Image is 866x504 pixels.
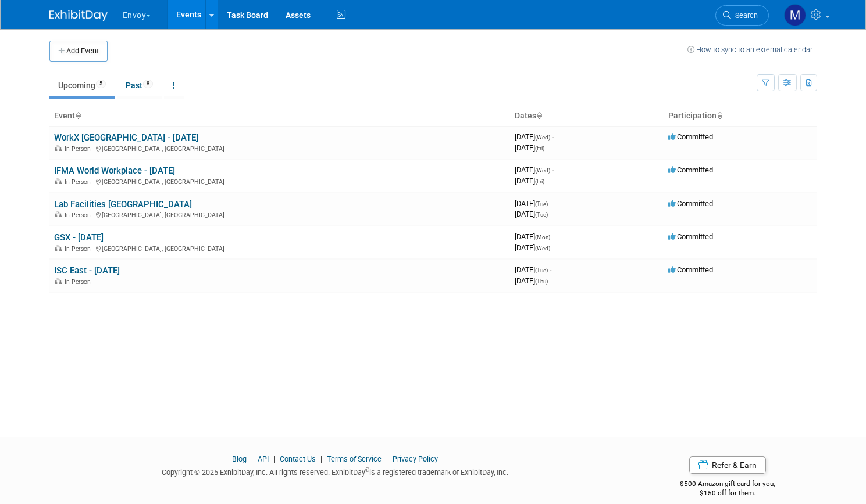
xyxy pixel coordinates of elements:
a: Blog [232,455,247,463]
a: Sort by Start Date [536,111,542,120]
div: $500 Amazon gift card for you, [638,471,817,498]
img: In-Person Event [55,245,62,251]
th: Participation [664,106,817,126]
span: | [318,455,325,463]
img: In-Person Event [55,278,62,284]
a: Sort by Event Name [75,111,81,120]
a: Terms of Service [327,455,382,463]
div: [GEOGRAPHIC_DATA], [GEOGRAPHIC_DATA] [54,143,505,153]
a: API [258,455,269,463]
a: Lab Facilities [GEOGRAPHIC_DATA] [54,199,192,210]
span: | [383,455,391,463]
span: In-Person [65,245,94,253]
img: In-Person Event [55,211,62,217]
span: [DATE] [515,143,544,152]
span: | [270,455,278,463]
span: [DATE] [515,132,554,141]
span: Committed [668,265,713,274]
div: [GEOGRAPHIC_DATA], [GEOGRAPHIC_DATA] [54,177,505,186]
sup: ® [365,467,369,473]
a: WorkX [GEOGRAPHIC_DATA] - [DATE] [54,132,198,143]
span: [DATE] [515,265,551,274]
th: Event [49,106,510,126]
a: Past8 [117,74,162,96]
span: - [550,199,551,208]
span: (Mon) [535,234,550,240]
img: In-Person Event [55,178,62,184]
img: In-Person Event [55,145,62,151]
button: Add Event [49,41,108,62]
a: Upcoming5 [49,74,115,96]
span: (Fri) [535,145,544,152]
span: Committed [668,165,713,174]
span: [DATE] [515,232,554,241]
span: (Tue) [535,267,548,273]
span: (Wed) [535,167,550,174]
span: (Wed) [535,134,550,141]
a: Contact Us [280,455,316,463]
span: - [552,165,554,174]
span: 5 [96,80,106,88]
span: 8 [143,80,153,88]
span: Committed [668,199,713,208]
a: Privacy Policy [393,455,438,463]
a: Refer & Earn [689,456,766,474]
div: $150 off for them. [638,488,817,498]
span: In-Person [65,211,94,219]
span: - [552,232,554,241]
span: [DATE] [515,199,551,208]
span: In-Person [65,178,94,186]
th: Dates [510,106,664,126]
img: ExhibitDay [49,10,108,21]
a: Search [715,5,769,26]
a: How to sync to an external calendar... [687,45,817,54]
span: | [248,455,256,463]
span: Committed [668,132,713,141]
span: (Tue) [535,201,548,207]
span: (Thu) [535,278,548,285]
a: GSX - [DATE] [54,232,104,243]
div: [GEOGRAPHIC_DATA], [GEOGRAPHIC_DATA] [54,210,505,219]
span: [DATE] [515,165,554,174]
span: (Wed) [535,245,550,251]
span: [DATE] [515,243,550,252]
img: Matt h [784,4,806,26]
span: Committed [668,232,713,241]
span: [DATE] [515,276,548,285]
span: [DATE] [515,210,548,218]
span: - [550,265,551,274]
span: In-Person [65,145,94,153]
span: (Tue) [535,211,548,218]
span: - [552,132,554,141]
a: ISC East - [DATE] [54,265,120,276]
a: Sort by Participation Type [717,111,722,120]
span: In-Person [65,278,94,286]
div: Copyright © 2025 ExhibitDay, Inc. All rights reserved. ExhibitDay is a registered trademark of Ex... [49,465,621,478]
span: Search [731,11,758,20]
span: [DATE] [515,177,544,185]
div: [GEOGRAPHIC_DATA], [GEOGRAPHIC_DATA] [54,243,505,253]
a: IFMA World Workplace - [DATE] [54,165,175,176]
span: (Fri) [535,178,544,185]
